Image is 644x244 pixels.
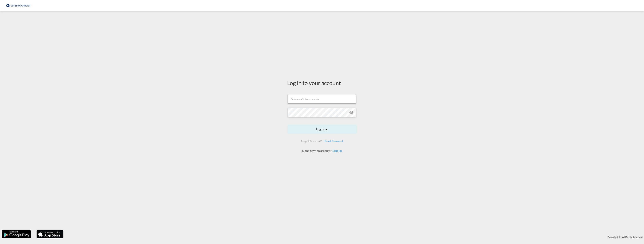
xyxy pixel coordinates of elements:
md-icon: icon-eye-off [349,110,354,115]
div: Log in to your account [287,79,357,87]
img: 8cf206808afe11efa76fcd1e3d746489.png [6,1,31,10]
a: Sign up [332,149,342,152]
img: apple.png [36,230,64,239]
button: LOGIN [287,125,357,134]
div: Forgot Password? [300,138,323,145]
div: Reset Password [323,138,344,145]
div: Copyright © . All Rights Reserved [65,234,644,240]
input: Enter email/phone number [288,94,356,104]
div: Don't have an account? [298,149,346,153]
img: google.png [1,230,31,239]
